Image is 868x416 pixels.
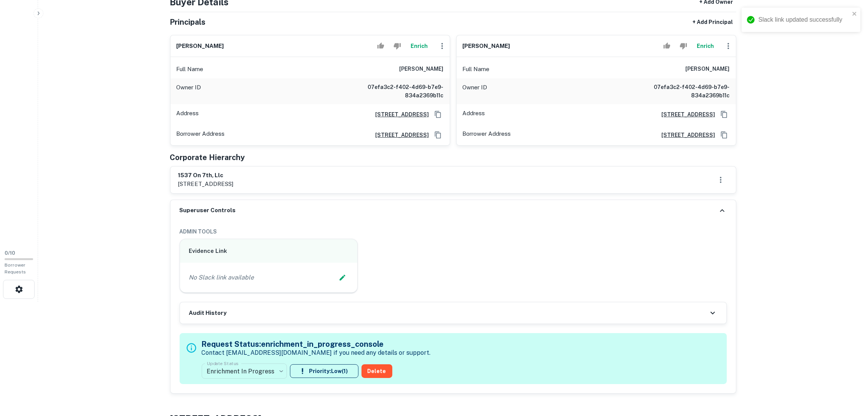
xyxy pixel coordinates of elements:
[656,110,715,119] a: [STREET_ADDRESS]
[189,273,254,282] p: No Slack link available
[207,360,239,367] label: Update Status
[660,38,674,54] button: Accept
[407,38,432,54] button: Enrich
[189,247,349,256] h6: Evidence Link
[177,109,199,120] p: Address
[718,109,730,120] button: Copy Address
[362,364,392,378] button: Delete
[202,338,431,350] h5: Request Status: enrichment_in_progress_console
[369,110,429,119] a: [STREET_ADDRESS]
[352,83,444,100] h6: 07efa3c2-f402-4d69-b7e9-834a2369b11c
[290,364,358,378] button: Priority:Low(1)
[180,227,727,236] h6: ADMIN TOOLS
[463,83,487,100] p: Owner ID
[170,16,206,28] h5: Principals
[656,131,715,139] a: [STREET_ADDRESS]
[639,83,730,100] h6: 07efa3c2-f402-4d69-b7e9-834a2369b11c
[5,262,26,275] span: Borrower Requests
[177,129,225,141] p: Borrower Address
[686,65,730,74] h6: [PERSON_NAME]
[177,65,204,74] p: Full Name
[463,65,490,74] p: Full Name
[374,38,387,54] button: Accept
[852,11,857,18] button: close
[390,38,404,54] button: Reject
[758,15,850,24] div: Slack link updated successfully
[432,129,444,141] button: Copy Address
[693,38,718,54] button: Enrich
[337,272,348,283] button: Edit Slack Link
[718,129,730,141] button: Copy Address
[463,42,510,51] h6: [PERSON_NAME]
[690,15,736,29] button: + Add Principal
[369,131,429,139] a: [STREET_ADDRESS]
[463,129,511,141] p: Borrower Address
[189,309,227,318] h6: Audit History
[170,152,245,163] h5: Corporate Hierarchy
[830,355,868,392] iframe: Chat Widget
[202,348,431,357] p: Contact [EMAIL_ADDRESS][DOMAIN_NAME] if you need any details or support.
[177,42,224,51] h6: [PERSON_NAME]
[177,83,201,100] p: Owner ID
[463,109,485,120] p: Address
[5,250,15,256] span: 0 / 10
[178,171,234,180] h6: 1537 on 7th, llc
[202,360,287,382] div: Enrichment In Progress
[400,65,444,74] h6: [PERSON_NAME]
[180,206,236,215] h6: Superuser Controls
[677,38,690,54] button: Reject
[178,179,234,189] p: [STREET_ADDRESS]
[432,109,444,120] button: Copy Address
